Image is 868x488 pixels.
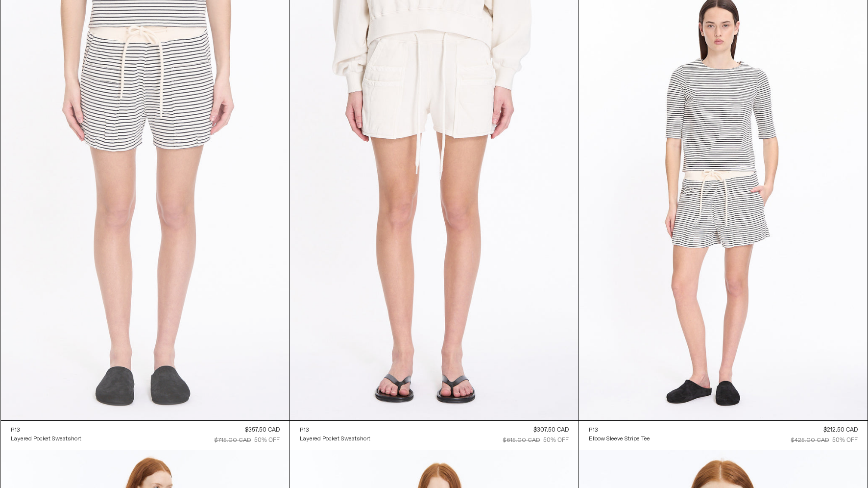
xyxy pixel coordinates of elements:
a: Elbow Sleeve Stripe Tee [589,435,650,443]
div: $307.50 CAD [533,426,569,435]
div: 50% OFF [543,436,569,445]
div: $715.00 CAD [215,436,251,445]
div: $615.00 CAD [503,436,540,445]
div: $357.50 CAD [245,426,280,435]
a: Layered Pocket Sweatshort [11,435,81,443]
div: R13 [589,426,598,435]
a: R13 [589,426,650,435]
div: Layered Pocket Sweatshort [300,435,370,443]
div: $425.00 CAD [791,436,829,445]
div: R13 [300,426,309,435]
div: $212.50 CAD [823,426,858,435]
a: R13 [11,426,81,435]
div: 50% OFF [254,436,280,445]
div: Elbow Sleeve Stripe Tee [589,435,650,443]
a: Layered Pocket Sweatshort [300,435,370,443]
a: R13 [300,426,370,435]
div: 50% OFF [832,436,858,445]
div: Layered Pocket Sweatshort [11,435,81,443]
div: R13 [11,426,20,435]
